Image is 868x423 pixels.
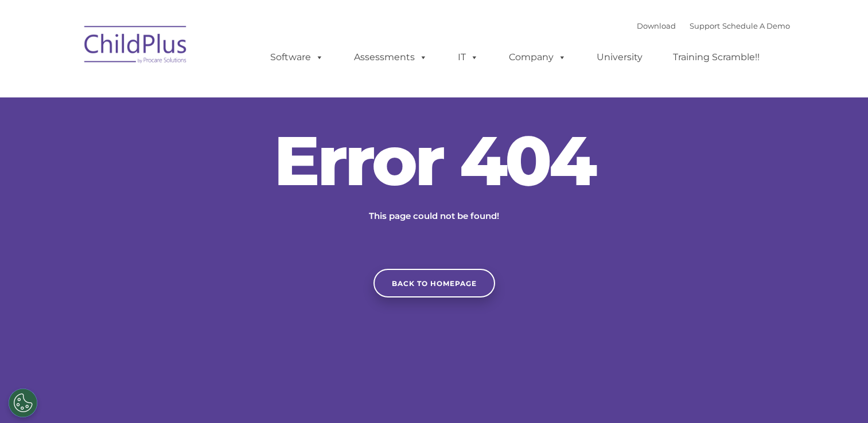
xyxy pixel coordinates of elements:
[637,21,676,30] a: Download
[497,46,578,69] a: Company
[259,46,335,69] a: Software
[314,209,555,223] p: This page could not be found!
[722,21,790,30] a: Schedule A Demo
[446,46,490,69] a: IT
[661,46,771,69] a: Training Scramble!!
[79,18,193,75] img: ChildPlus by Procare Solutions
[373,269,495,297] a: Back to homepage
[262,126,606,195] h2: Error 404
[637,21,790,30] font: |
[585,46,654,69] a: University
[9,389,37,417] button: Cookies Settings
[342,46,439,69] a: Assessments
[690,21,720,30] a: Support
